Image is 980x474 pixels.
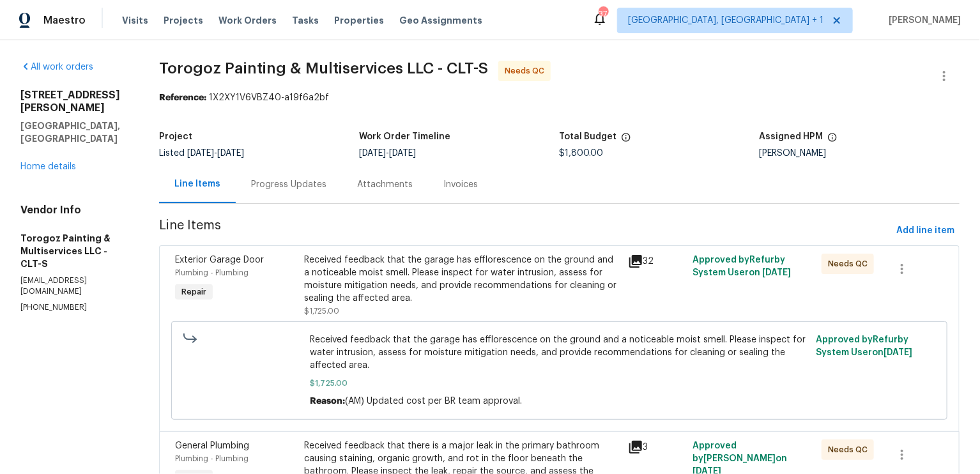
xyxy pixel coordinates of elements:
[174,178,220,190] div: Line Items
[305,254,620,305] div: Received feedback that the garage has efflorescence on the ground and a noticeable moist smell. P...
[20,162,76,171] a: Home details
[20,232,128,270] h5: Torogoz Painting & Multiservices LLC - CLT-S
[891,219,960,243] button: Add line item
[159,61,488,76] span: Torogoz Painting & Multiservices LLC - CLT-S
[122,14,148,27] span: Visits
[159,219,891,243] span: Line Items
[159,91,960,104] div: 1X2XY1V6VBZ40-a19f6a2bf
[20,63,93,72] a: All work orders
[20,275,128,297] p: [EMAIL_ADDRESS][DOMAIN_NAME]
[43,14,86,27] span: Maestro
[218,14,277,27] span: Work Orders
[816,335,913,357] span: Approved by Refurby System User on
[560,132,617,141] h5: Total Budget
[175,441,249,450] span: General Plumbing
[628,440,685,455] div: 3
[334,14,384,27] span: Properties
[693,256,791,277] span: Approved by Refurby System User on
[599,8,608,20] div: 37
[159,93,206,102] b: Reference:
[621,132,631,149] span: The total cost of line items that have been proposed by Opendoor. This sum includes line items th...
[389,149,416,158] span: [DATE]
[305,307,340,315] span: $1,725.00
[176,286,211,298] span: Repair
[827,132,838,149] span: The hpm assigned to this work order.
[159,132,192,141] h5: Project
[760,132,823,141] h5: Assigned HPM
[310,397,345,406] span: Reason:
[310,377,809,390] span: $1,725.00
[357,178,413,191] div: Attachments
[760,149,960,158] div: [PERSON_NAME]
[884,348,913,357] span: [DATE]
[762,268,791,277] span: [DATE]
[217,149,244,158] span: [DATE]
[628,254,685,269] div: 32
[359,132,450,141] h5: Work Order Timeline
[896,223,954,239] span: Add line item
[560,149,604,158] span: $1,800.00
[884,14,961,27] span: [PERSON_NAME]
[443,178,478,191] div: Invoices
[20,119,128,145] h5: [GEOGRAPHIC_DATA], [GEOGRAPHIC_DATA]
[164,14,203,27] span: Projects
[505,65,549,77] span: Needs QC
[20,204,128,217] h4: Vendor Info
[345,397,522,406] span: (AM) Updated cost per BR team approval.
[187,149,214,158] span: [DATE]
[251,178,326,191] div: Progress Updates
[359,149,416,158] span: -
[399,14,482,27] span: Geo Assignments
[828,257,873,270] span: Needs QC
[828,443,873,456] span: Needs QC
[20,302,128,313] p: [PHONE_NUMBER]
[628,14,823,27] span: [GEOGRAPHIC_DATA], [GEOGRAPHIC_DATA] + 1
[359,149,386,158] span: [DATE]
[175,455,249,463] span: Plumbing - Plumbing
[20,89,128,114] h2: [STREET_ADDRESS][PERSON_NAME]
[292,16,319,25] span: Tasks
[175,269,249,277] span: Plumbing - Plumbing
[310,333,809,372] span: Received feedback that the garage has efflorescence on the ground and a noticeable moist smell. P...
[159,149,244,158] span: Listed
[187,149,244,158] span: -
[175,256,264,264] span: Exterior Garage Door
